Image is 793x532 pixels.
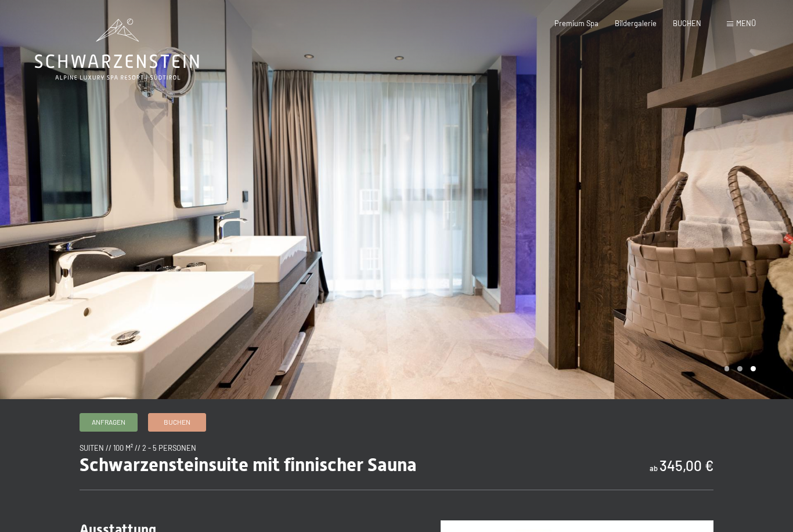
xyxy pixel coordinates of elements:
[615,19,657,28] a: Bildergalerie
[736,19,756,28] span: Menü
[80,454,417,476] span: Schwarzensteinsuite mit finnischer Sauna
[554,19,599,28] a: Premium Spa
[149,414,206,431] a: Buchen
[164,417,190,427] span: Buchen
[92,417,125,427] span: Anfragen
[80,414,137,431] a: Anfragen
[659,457,713,474] b: 345,00 €
[673,19,701,28] a: BUCHEN
[650,464,658,473] span: ab
[80,443,196,453] span: Suiten // 100 m² // 2 - 5 Personen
